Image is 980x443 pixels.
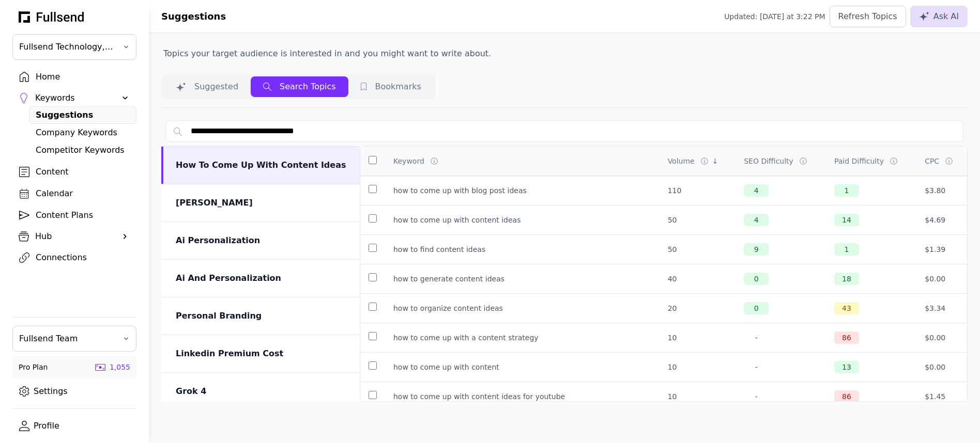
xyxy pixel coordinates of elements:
div: Company Keywords [36,126,130,139]
div: 110 [668,185,728,196]
div: 10 [668,391,728,402]
div: Grok 4 [176,385,347,398]
a: Suggestions [29,106,136,124]
a: Calendar [12,185,136,202]
div: CPC [925,156,939,166]
div: $4.69 [925,215,959,225]
div: $0.00 [925,362,959,372]
div: Ask AI [919,10,959,23]
div: 50 [668,244,728,255]
button: Fullsend Technology, Inc. [12,34,136,60]
div: 86 [834,390,859,403]
button: Search Topics [251,76,348,97]
div: Home [36,71,130,83]
div: how to come up with content ideas for youtube [393,391,565,402]
span: Fullsend Team [19,333,115,345]
div: $1.39 [925,244,959,255]
div: how to generate content ideas [393,274,504,284]
div: - [744,331,769,344]
div: 1 [834,184,859,197]
div: Calendar [36,187,130,200]
div: - [744,361,769,373]
div: 4 [744,214,769,226]
a: Content Plans [12,207,136,224]
div: how to come up with content [393,362,499,372]
a: Content [12,163,136,181]
a: Competitor Keywords [29,141,136,159]
div: Content [36,166,130,178]
div: how to find content ideas [393,244,485,255]
p: Topics your target audience is interested in and you might want to write about. [161,45,493,62]
div: Personal Branding [176,310,347,322]
h1: Suggestions [161,9,226,24]
div: SEO Difficulty [744,156,793,166]
div: Keyword [393,156,424,166]
div: [PERSON_NAME] [176,197,347,209]
div: 18 [834,273,859,285]
div: 50 [668,215,728,225]
div: 9 [744,243,769,256]
div: Keywords [35,92,114,104]
div: Connections [36,251,130,264]
div: ⓘ [800,156,809,166]
div: 13 [834,361,859,373]
div: Volume [668,156,695,166]
button: Refresh Topics [830,6,906,27]
div: $3.34 [925,303,959,313]
div: Content Plans [36,209,130,221]
div: Ai Personalization [176,234,347,247]
div: - [744,390,769,403]
div: ↓ [712,156,718,166]
div: 40 [668,274,728,284]
div: Refresh Topics [838,10,897,23]
button: Bookmarks [348,76,434,97]
div: $1.45 [925,391,959,402]
div: 0 [744,273,769,285]
div: 1 [834,243,859,256]
button: Fullsend Team [12,326,136,352]
div: Paid Difficulty [834,156,884,166]
div: 4 [744,184,769,197]
div: ⓘ [890,156,899,166]
div: Suggestions [36,109,130,121]
span: Fullsend Technology, Inc. [19,41,115,53]
div: 14 [834,214,859,226]
div: 1,055 [110,362,130,372]
div: how to organize content ideas [393,303,503,313]
div: ⓘ [945,156,955,166]
div: 10 [668,333,728,343]
div: Hub [35,230,114,243]
div: 10 [668,362,728,372]
a: Company Keywords [29,124,136,141]
a: Settings [12,383,136,400]
div: ⓘ [431,156,440,166]
div: 43 [834,302,859,314]
div: 20 [668,303,728,313]
div: how to come up with content ideas [393,215,520,225]
button: Ask AI [910,6,968,27]
div: Ai And Personalization [176,272,347,284]
a: Home [12,68,136,86]
div: ⓘ [701,156,710,166]
div: Pro Plan [19,362,48,372]
div: 0 [744,302,769,314]
div: Linkedin Premium Cost [176,347,347,360]
div: how to come up with blog post ideas [393,185,527,196]
div: $0.00 [925,333,959,343]
div: $3.80 [925,185,959,196]
a: Profile [12,417,136,435]
div: $0.00 [925,274,959,284]
div: How To Come Up With Content Ideas [176,159,347,171]
div: Competitor Keywords [36,144,130,156]
button: Suggested [163,76,251,97]
div: 86 [834,331,859,344]
a: Connections [12,249,136,266]
div: how to come up with a content strategy [393,333,539,343]
div: Updated: [DATE] at 3:22 PM [724,11,825,22]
